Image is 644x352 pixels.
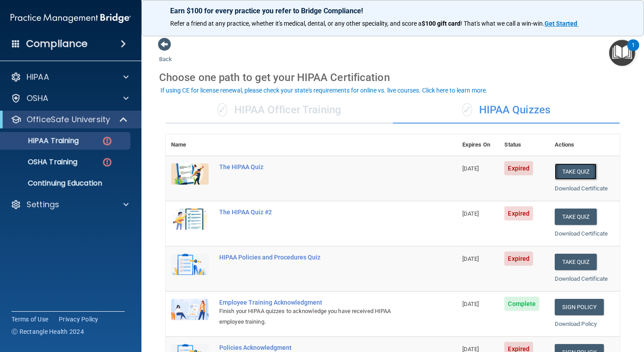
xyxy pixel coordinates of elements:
div: Finish your HIPAA quizzes to acknowledge you have received HIPAA employee training. [219,306,413,327]
img: danger-circle.6113f641.png [102,157,113,168]
span: ✓ [462,103,472,116]
th: Name [166,134,214,156]
p: Earn $100 for every practice you refer to Bridge Compliance! [170,7,615,15]
span: Expired [504,161,533,175]
button: Open Resource Center, 1 new notification [609,40,635,66]
button: If using CE for license renewal, please check your state's requirements for online vs. live cours... [159,86,489,95]
a: Download Certificate [555,185,608,192]
strong: $100 gift card [422,20,461,27]
a: OSHA [11,93,129,104]
p: OfficeSafe University [27,114,110,125]
th: Status [499,134,549,156]
div: Choose one path to get your HIPAA Certification [159,65,626,90]
span: Ⓒ Rectangle Health 2024 [11,327,84,336]
th: Expires On [457,134,499,156]
span: Expired [504,206,533,220]
a: OfficeSafe University [11,114,128,125]
button: Take Quiz [555,163,597,180]
p: OSHA [27,93,49,104]
a: Download Certificate [555,230,608,237]
a: Back [159,45,172,62]
a: Get Started [545,20,579,27]
div: 1 [632,45,635,57]
a: HIPAA [11,72,129,82]
div: Employee Training Acknowledgment [219,299,413,306]
h4: Compliance [26,38,88,50]
span: [DATE] [462,301,479,307]
button: Take Quiz [555,209,597,225]
span: Refer a friend at any practice, whether it's medical, dental, or any other speciality, and score a [170,20,422,27]
p: Continuing Education [6,179,126,188]
th: Actions [549,134,620,156]
div: The HIPAA Quiz [219,163,413,170]
a: Sign Policy [555,299,604,315]
a: Terms of Use [11,315,48,324]
p: Settings [27,199,59,210]
span: [DATE] [462,255,479,262]
img: PMB logo [11,9,131,27]
div: HIPAA Officer Training [166,97,393,124]
div: HIPAA Policies and Procedures Quiz [219,254,413,261]
span: [DATE] [462,210,479,217]
p: HIPAA Training [6,136,79,145]
span: ! That's what we call a win-win. [461,20,545,27]
strong: Get Started [545,20,577,27]
span: ✓ [217,103,227,116]
a: Download Policy [555,321,597,327]
p: HIPAA [27,72,49,82]
span: Complete [504,297,539,311]
div: The HIPAA Quiz #2 [219,209,413,216]
span: Expired [504,251,533,266]
a: Download Certificate [555,275,608,282]
a: Privacy Policy [59,315,99,324]
button: Take Quiz [555,254,597,270]
p: OSHA Training [6,158,77,166]
div: HIPAA Quizzes [393,97,620,124]
img: danger-circle.6113f641.png [102,135,113,147]
div: Policies Acknowledgment [219,344,413,351]
span: [DATE] [462,165,479,172]
a: Settings [11,199,129,210]
div: If using CE for license renewal, please check your state's requirements for online vs. live cours... [160,87,488,93]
